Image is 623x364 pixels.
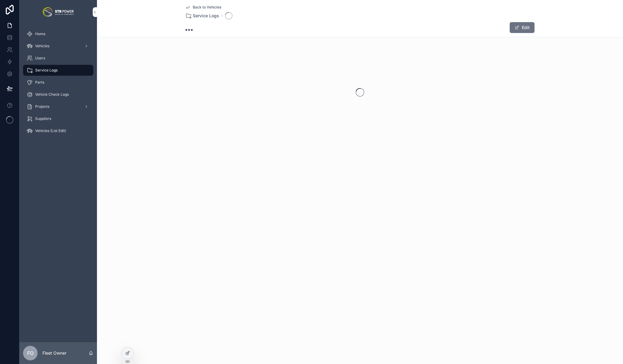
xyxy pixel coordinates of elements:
a: Users [23,53,93,64]
a: Parts [23,77,93,88]
span: Vehicles (List Edit) [35,128,66,133]
span: FO [27,349,34,357]
span: Home [35,31,45,36]
img: App logo [43,7,74,17]
span: Service Logs [193,13,219,19]
div: scrollable content [19,24,97,144]
span: Users [35,56,45,61]
button: Edit [510,22,535,33]
a: Home [23,28,93,39]
span: Back to Vehicles [193,5,221,10]
a: Suppliers [23,113,93,124]
span: Parts [35,80,44,85]
a: Projects [23,101,93,112]
span: Projects [35,104,49,109]
a: Vehicles [23,41,93,51]
span: Suppliers [35,116,51,121]
a: Vehicle Check Logs [23,89,93,100]
a: Service Logs [23,65,93,76]
span: Service Logs [35,68,58,73]
a: Vehicles (List Edit) [23,125,93,136]
p: Fleet Owner [42,350,66,356]
span: Vehicles [35,44,49,48]
a: Back to Vehicles [185,5,221,10]
span: Vehicle Check Logs [35,92,69,97]
a: Service Logs [185,13,219,19]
